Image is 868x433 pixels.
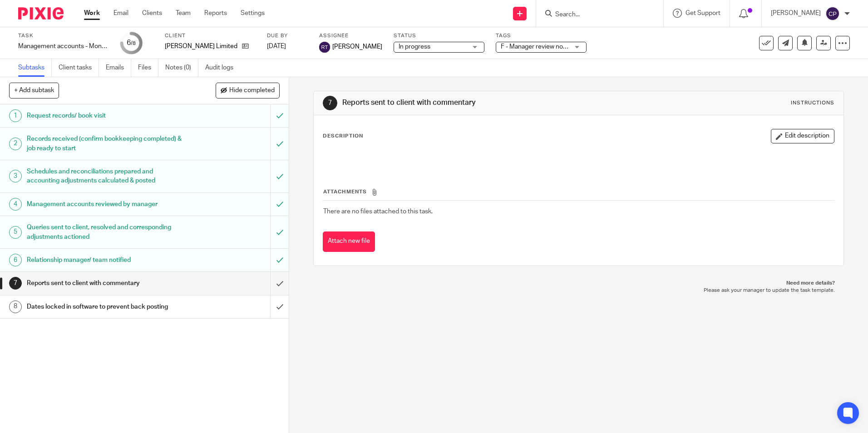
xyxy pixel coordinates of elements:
p: [PERSON_NAME] [771,9,821,18]
div: 2 [9,138,22,150]
p: Need more details? [322,280,834,287]
a: Work [84,9,100,18]
a: Emails [106,59,131,77]
label: Assignee [319,32,382,39]
p: Description [323,133,363,140]
div: 7 [323,96,337,110]
input: Search [554,11,636,19]
label: Due by [267,32,308,39]
a: Team [176,9,191,18]
label: Status [394,32,484,39]
button: Hide completed [216,83,280,98]
h1: Schedules and reconciliations prepared and accounting adjustments calculated & posted [27,165,183,188]
span: Hide completed [229,87,275,94]
a: Subtasks [18,59,52,77]
label: Client [165,32,256,39]
h1: Reports sent to client with commentary [27,276,183,290]
h1: Relationship manager/ team notified [27,253,183,267]
h1: Request records/ book visit [27,109,183,123]
span: Attachments [323,189,367,194]
a: Clients [142,9,162,18]
div: 3 [9,170,22,182]
h1: Management accounts reviewed by manager [27,197,183,211]
div: 4 [9,198,22,211]
h1: Records received (confirm bookkeeping completed) & job ready to start [27,132,183,155]
label: Tags [496,32,587,39]
span: [DATE] [267,43,286,49]
h1: Reports sent to client with commentary [342,98,598,108]
img: svg%3E [825,6,840,21]
div: 8 [9,300,22,313]
small: /8 [131,41,136,46]
button: Edit description [771,129,834,143]
button: + Add subtask [9,83,59,98]
p: [PERSON_NAME] Limited [165,42,237,51]
h1: Queries sent to client, resolved and corresponding adjustments actioned [27,221,183,244]
a: Audit logs [205,59,240,77]
span: In progress [399,44,430,50]
a: Client tasks [59,59,99,77]
a: Reports [204,9,227,18]
button: Attach new file [323,231,375,252]
a: Notes (0) [165,59,198,77]
div: 6 [9,254,22,266]
div: 5 [9,226,22,239]
a: Email [113,9,128,18]
div: 6 [127,38,136,48]
a: Settings [241,9,265,18]
label: Task [18,32,109,39]
a: Files [138,59,158,77]
h1: Dates locked in software to prevent back posting [27,300,183,314]
p: Please ask your manager to update the task template. [322,287,834,294]
div: 7 [9,277,22,290]
img: Pixie [18,7,64,20]
span: Get Support [686,10,720,16]
img: svg%3E [319,42,330,53]
div: 1 [9,109,22,122]
div: Instructions [791,99,834,107]
span: [PERSON_NAME] [332,42,382,51]
span: There are no files attached to this task. [323,208,433,215]
span: F - Manager review notes to be actioned [501,44,614,50]
div: Management accounts - Monthly [18,42,109,51]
